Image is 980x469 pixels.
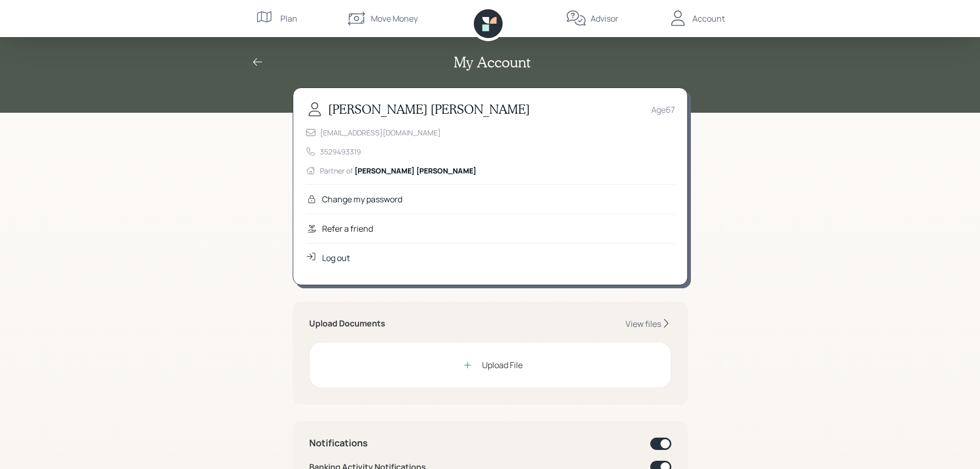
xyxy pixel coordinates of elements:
div: View files [626,318,661,329]
h3: [PERSON_NAME] [PERSON_NAME] [328,102,530,117]
h5: Upload Documents [309,319,385,328]
span: [PERSON_NAME] [PERSON_NAME] [354,166,476,176]
div: Advisor [591,12,618,25]
h2: My Account [454,54,530,71]
div: Log out [322,252,350,264]
h4: Notifications [309,438,368,449]
div: Plan [280,12,297,25]
div: Account [692,12,725,25]
div: Refer a friend [322,222,373,235]
div: Upload File [482,359,523,371]
div: Age 67 [651,103,675,116]
div: Change my password [322,193,402,205]
div: Move Money [371,12,418,25]
div: 3529493319 [320,146,361,157]
div: [EMAIL_ADDRESS][DOMAIN_NAME] [320,127,441,138]
div: Partner of [320,165,476,176]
